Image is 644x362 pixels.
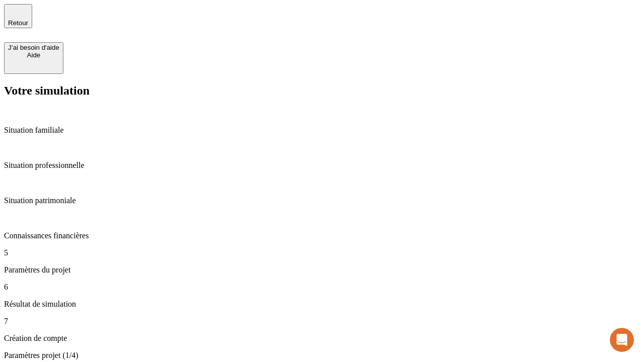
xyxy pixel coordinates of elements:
div: L’équipe répond généralement dans un délai de quelques minutes. [11,17,248,27]
div: J’ai besoin d'aide [8,44,59,51]
p: Résultat de simulation [4,300,640,309]
p: 7 [4,317,640,326]
button: J’ai besoin d'aideAide [4,42,63,74]
h2: Votre simulation [4,84,640,98]
button: Retour [4,4,32,28]
iframe: Intercom live chat [610,328,634,352]
p: Situation familiale [4,126,640,135]
p: Situation professionnelle [4,161,640,170]
p: 6 [4,283,640,292]
div: Ouvrir le Messenger Intercom [4,4,277,32]
p: Connaissances financières [4,231,640,240]
p: Paramètres projet (1/4) [4,351,640,360]
p: Situation patrimoniale [4,196,640,205]
div: Vous avez besoin d’aide ? [11,9,248,17]
p: Création de compte [4,334,640,343]
span: Retour [8,19,28,27]
p: 5 [4,248,640,257]
p: Paramètres du projet [4,265,640,275]
div: Aide [8,51,59,59]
